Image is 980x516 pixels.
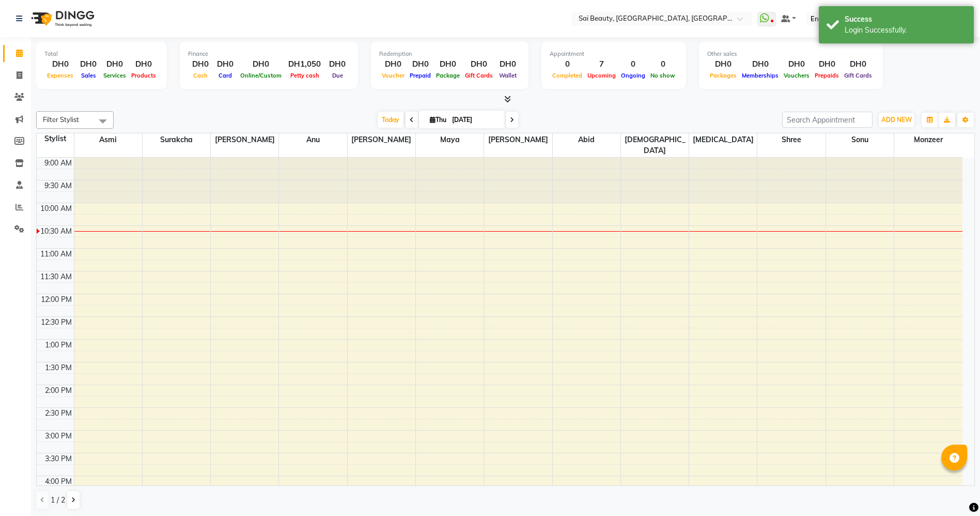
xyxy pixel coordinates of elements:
[39,294,74,305] div: 12:00 PM
[101,58,129,70] div: DH0
[378,112,403,128] span: Today
[550,58,585,70] div: 0
[484,133,552,146] span: [PERSON_NAME]
[38,226,74,237] div: 10:30 AM
[238,72,284,79] span: Online/Custom
[38,203,74,214] div: 10:00 AM
[618,58,648,70] div: 0
[129,58,159,70] div: DH0
[585,58,618,70] div: 7
[496,72,519,79] span: Wallet
[279,133,347,146] span: Anu
[379,50,520,58] div: Redemption
[845,14,966,25] div: Success
[427,116,449,124] span: Thu
[826,133,894,146] span: sonu
[76,58,101,70] div: DH0
[51,495,65,506] span: 1 / 2
[618,72,648,79] span: Ongoing
[707,50,875,58] div: Other sales
[449,112,501,128] input: 2025-09-04
[550,72,585,79] span: Completed
[216,72,235,79] span: Card
[284,58,325,70] div: DH1,050
[550,50,678,58] div: Appointment
[407,58,433,70] div: DH0
[44,58,76,70] div: DH0
[43,431,74,442] div: 3:00 PM
[43,385,74,396] div: 2:00 PM
[881,116,912,124] span: ADD NEW
[44,50,159,58] div: Total
[43,408,74,419] div: 2:30 PM
[44,72,76,79] span: Expenses
[689,133,757,146] span: [MEDICAL_DATA]
[43,115,79,124] span: Filter Stylist
[26,4,97,33] img: logo
[39,317,74,328] div: 12:30 PM
[739,58,781,70] div: DH0
[842,58,875,70] div: DH0
[845,25,966,36] div: Login Successfully.
[782,112,873,128] input: Search Appointment
[379,58,407,70] div: DH0
[757,133,825,146] span: shree
[462,58,495,70] div: DH0
[495,58,520,70] div: DH0
[707,72,739,79] span: Packages
[812,72,842,79] span: Prepaids
[143,133,210,146] span: Surakcha
[191,72,210,79] span: Cash
[129,72,159,79] span: Products
[648,72,678,79] span: No show
[648,58,678,70] div: 0
[188,50,350,58] div: Finance
[433,58,462,70] div: DH0
[188,58,213,70] div: DH0
[43,476,74,487] div: 4:00 PM
[43,340,74,351] div: 1:00 PM
[38,249,74,260] div: 11:00 AM
[330,72,346,79] span: Due
[739,72,781,79] span: Memberships
[43,453,74,464] div: 3:30 PM
[325,58,350,70] div: DH0
[213,58,238,70] div: DH0
[621,133,689,157] span: [DEMOGRAPHIC_DATA]
[43,362,74,373] div: 1:30 PM
[211,133,278,146] span: [PERSON_NAME]
[433,72,462,79] span: Package
[101,72,129,79] span: Services
[553,133,620,146] span: Abid
[348,133,415,146] span: [PERSON_NAME]
[37,133,74,144] div: Stylist
[74,133,142,146] span: Asmi
[379,72,407,79] span: Voucher
[894,133,962,146] span: Monzeer
[38,271,74,282] div: 11:30 AM
[42,180,74,191] div: 9:30 AM
[79,72,99,79] span: Sales
[812,58,842,70] div: DH0
[238,58,284,70] div: DH0
[842,72,875,79] span: Gift Cards
[781,72,812,79] span: Vouchers
[416,133,484,146] span: maya
[707,58,739,70] div: DH0
[42,158,74,169] div: 9:00 AM
[781,58,812,70] div: DH0
[407,72,433,79] span: Prepaid
[879,113,914,127] button: ADD NEW
[288,72,322,79] span: Petty cash
[462,72,495,79] span: Gift Cards
[585,72,618,79] span: Upcoming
